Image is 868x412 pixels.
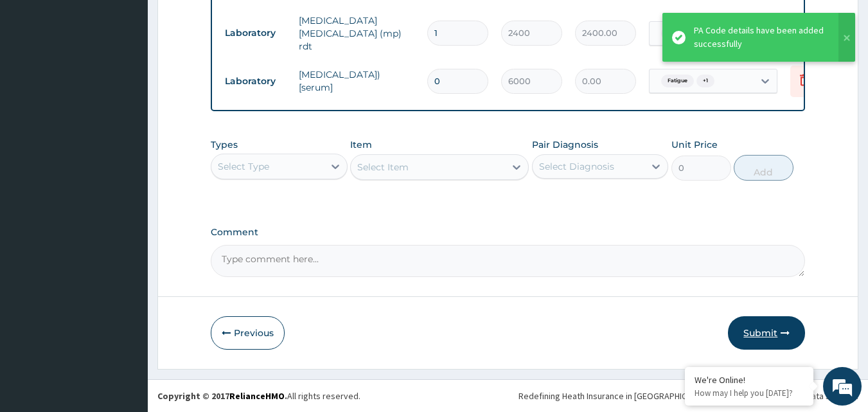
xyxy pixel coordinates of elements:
span: + 1 [696,75,714,87]
td: Laboratory [218,69,292,93]
button: Previous [211,316,285,350]
button: Add [734,155,793,181]
span: Fatigue [661,75,694,87]
div: Redefining Heath Insurance in [GEOGRAPHIC_DATA] using Telemedicine and Data Science! [518,390,858,402]
button: Submit [728,316,805,350]
div: PA Code details have been added successfully [694,24,826,51]
label: Pair Diagnosis [532,138,598,151]
td: [MEDICAL_DATA] [MEDICAL_DATA] (mp) rdt [292,8,421,59]
strong: Copyright © 2017 . [157,390,287,402]
td: [MEDICAL_DATA]) [serum] [292,62,421,100]
p: How may I help you today? [695,388,804,399]
div: Select Type [218,160,269,173]
a: RelianceHMO [229,390,285,402]
img: d_794563401_company_1708531726252_794563401 [24,64,52,96]
td: Laboratory [218,21,292,45]
label: Comment [211,227,806,238]
div: Select Diagnosis [539,160,614,173]
div: Minimize live chat window [211,6,242,37]
footer: All rights reserved. [148,379,868,412]
textarea: Type your message and hit 'Enter' [6,275,245,320]
div: We're Online! [695,374,804,386]
span: We're online! [75,124,177,254]
label: Unit Price [671,138,718,151]
label: Types [211,139,238,150]
span: Fatigue [661,27,694,40]
label: Item [350,138,372,151]
div: Chat with us now [67,72,216,89]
